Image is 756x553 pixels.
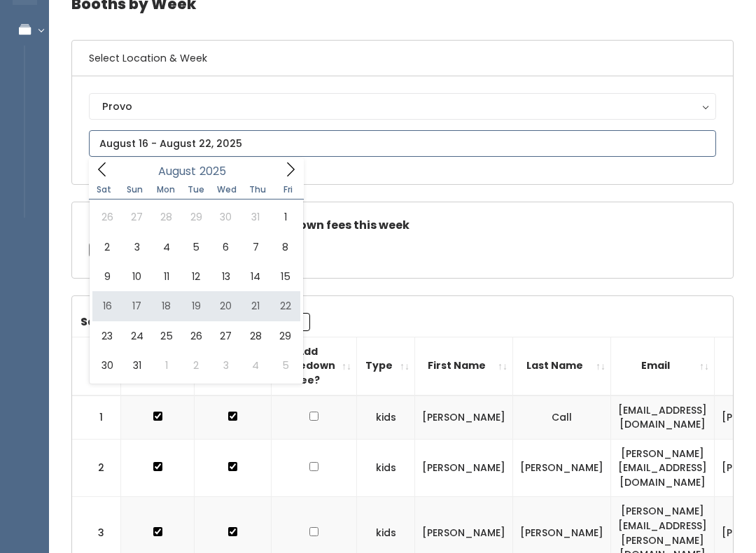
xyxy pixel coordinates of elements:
span: August 14, 2025 [241,262,270,291]
span: August 6, 2025 [211,232,241,262]
span: August 9, 2025 [92,262,122,291]
th: Add Takedown Fee?: activate to sort column ascending [272,337,357,395]
span: August 24, 2025 [122,321,151,351]
div: Provo [102,99,703,114]
span: August 8, 2025 [270,232,300,262]
td: kids [357,439,415,497]
span: August 5, 2025 [181,232,211,262]
span: July 29, 2025 [181,202,211,232]
span: August 23, 2025 [92,321,122,351]
span: August 27, 2025 [211,321,241,351]
span: July 27, 2025 [122,202,151,232]
span: July 28, 2025 [152,202,181,232]
span: August 31, 2025 [122,351,151,380]
td: Call [513,395,611,440]
span: Fri [273,185,304,194]
td: [PERSON_NAME][EMAIL_ADDRESS][DOMAIN_NAME] [611,439,715,497]
span: August 20, 2025 [211,291,241,321]
span: September 3, 2025 [211,351,241,380]
span: September 5, 2025 [270,351,300,380]
span: July 30, 2025 [211,202,241,232]
span: August 29, 2025 [270,321,300,351]
td: [EMAIL_ADDRESS][DOMAIN_NAME] [611,395,715,440]
span: Tue [181,185,211,194]
span: September 2, 2025 [181,351,211,380]
span: July 31, 2025 [241,202,270,232]
th: First Name: activate to sort column ascending [415,337,513,395]
td: [PERSON_NAME] [415,395,513,440]
span: August 10, 2025 [122,262,151,291]
span: August 1, 2025 [270,202,300,232]
label: Search: [80,313,310,331]
span: Sat [89,185,120,194]
span: August 2, 2025 [92,232,122,262]
span: Mon [150,185,181,194]
span: August 21, 2025 [241,291,270,321]
span: August 28, 2025 [241,321,270,351]
span: August 11, 2025 [152,262,181,291]
td: 1 [72,395,121,440]
td: [PERSON_NAME] [415,439,513,497]
h6: Select Location & Week [72,41,733,76]
span: Wed [211,185,242,194]
span: September 1, 2025 [152,351,181,380]
span: August 30, 2025 [92,351,122,380]
span: July 26, 2025 [92,202,122,232]
th: Type: activate to sort column ascending [357,337,415,395]
span: August 17, 2025 [122,291,151,321]
span: August 3, 2025 [122,232,151,262]
span: August 4, 2025 [152,232,181,262]
input: Year [196,162,238,180]
span: Thu [242,185,273,194]
span: August 13, 2025 [211,262,241,291]
span: Sun [120,185,150,194]
td: [PERSON_NAME] [513,439,611,497]
span: August 15, 2025 [270,262,300,291]
input: August 16 - August 22, 2025 [89,130,716,157]
span: September 4, 2025 [241,351,270,380]
span: August 26, 2025 [181,321,211,351]
th: Email: activate to sort column ascending [611,337,715,395]
span: August 18, 2025 [152,291,181,321]
span: August 22, 2025 [270,291,300,321]
span: August 25, 2025 [152,321,181,351]
span: August 16, 2025 [92,291,122,321]
span: August 7, 2025 [241,232,270,262]
th: Last Name: activate to sort column ascending [513,337,611,395]
td: 2 [72,439,121,497]
th: #: activate to sort column descending [72,337,121,395]
h5: Check this box if there are no takedown fees this week [89,219,716,232]
span: August [158,166,196,177]
span: August 12, 2025 [181,262,211,291]
td: kids [357,395,415,440]
span: August 19, 2025 [181,291,211,321]
button: Provo [89,93,716,120]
